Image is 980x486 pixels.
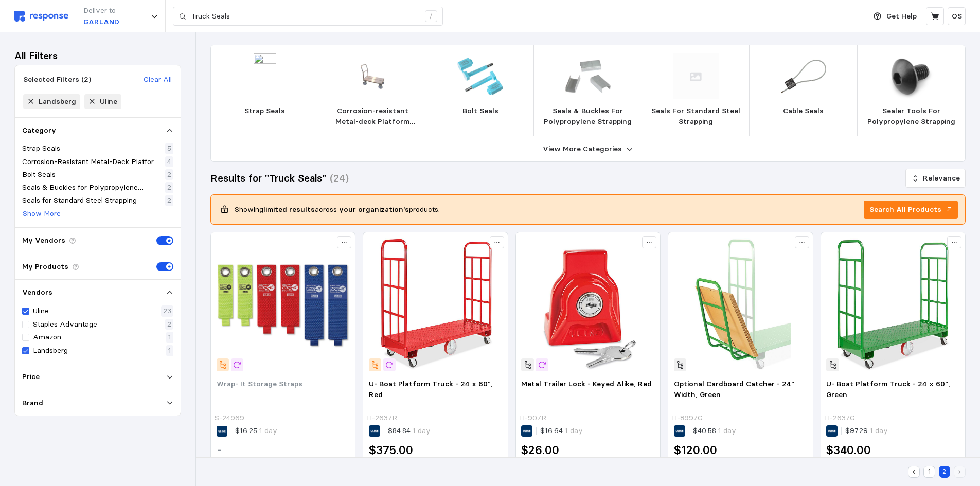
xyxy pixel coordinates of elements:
span: U- Boat Platform Truck - 24 x 60", Green [826,379,950,400]
h2: $26.00 [521,442,559,458]
p: Strap Seals [244,105,285,117]
b: your organization's [339,205,409,214]
p: Landsberg [33,345,68,356]
p: Get Help [886,11,917,22]
img: H-907R [521,238,654,371]
p: H-8997G [672,412,703,424]
p: $84.84 [388,425,431,437]
p: Brand [22,398,43,409]
div: / [425,10,437,23]
span: 1 day [868,426,888,435]
p: Sealer Tools For Polypropylene Strapping [866,105,957,128]
img: H-2637G [826,238,959,371]
p: Corrosion-Resistant Metal-Deck Platform Trucks [22,156,163,168]
p: Search All Products [869,204,941,215]
img: 795260.webp [565,53,611,99]
button: Search All Products [864,201,958,219]
p: S-24969 [215,412,244,424]
p: Bolt Seals [462,105,498,117]
button: Relevance [905,169,966,188]
p: Seals for Standard Steel Strapping [22,195,137,206]
img: S-24969 [217,238,350,371]
div: Selected Filters (2) [23,74,91,85]
img: H-8997G [674,238,807,371]
p: Corrosion-resistant Metal-deck Platform Trucks [327,105,418,128]
span: Optional Cardboard Catcher - 24" Width, Green [674,379,794,400]
img: svg%3e [14,11,68,22]
p: View More Categories [543,143,622,155]
h3: Results for "Truck Seals" [210,171,326,185]
p: 1 [168,345,171,356]
b: limited results [263,205,315,214]
p: Category [22,125,56,136]
h2: - [217,442,222,458]
p: Cable Seals [783,105,824,117]
p: My Vendors [22,235,65,246]
p: H-2637R [367,412,397,424]
h2: $340.00 [826,442,871,458]
input: Search for a product name or SKU [191,7,419,26]
p: 2 [167,182,171,193]
span: 1 day [716,426,736,435]
p: My Products [22,261,68,273]
p: Seals & Buckles for Polypropylene Strapping [22,182,163,193]
p: $16.64 [540,425,583,437]
button: 2 [939,466,951,478]
span: Metal Trailer Lock - Keyed Alike, Red [521,379,652,388]
h2: $375.00 [369,442,413,458]
p: Seals & Buckles For Polypropylene Strapping [542,105,633,128]
img: 670490BK.webp [781,53,827,99]
p: 2 [167,195,171,206]
p: 2 [167,319,171,330]
button: Show More [22,208,61,220]
img: 670487BL.webp [457,53,503,99]
p: 2 [167,169,171,181]
img: H-2637R [369,238,502,371]
p: Seals For Standard Steel Strapping [650,105,741,128]
p: GARLAND [83,16,119,28]
span: U- Boat Platform Truck - 24 x 60", Red [369,379,493,400]
p: Vendors [22,287,52,298]
h2: $120.00 [674,442,717,458]
span: 1 day [563,426,583,435]
p: $16.25 [235,425,277,437]
p: $97.29 [845,425,888,437]
p: Relevance [923,173,960,184]
p: Amazon [33,332,61,343]
p: Clear All [144,74,172,85]
p: $40.58 [693,425,736,437]
p: Showing across products. [235,204,440,215]
p: Show More [23,208,61,220]
span: 1 day [257,426,277,435]
p: 4 [167,156,171,168]
p: Price [22,371,40,383]
span: Wrap- It Storage Straps [217,379,302,388]
img: svg%3e [673,53,719,99]
button: OS [948,7,966,25]
p: H-2637G [825,412,855,424]
img: 38TK46_AS01 [242,53,288,99]
button: Clear All [143,74,172,86]
p: Bolt Seals [22,169,56,181]
button: 1 [923,466,935,478]
h3: All Filters [14,49,58,63]
p: Staples Advantage [33,319,97,330]
p: H-907R [520,412,546,424]
button: View More Categories [211,136,965,161]
h3: (24) [330,171,349,185]
img: PRV_P20836T.webp [350,53,396,99]
p: 5 [167,143,171,154]
p: 23 [163,305,171,317]
img: H-57-1214 [888,53,934,99]
p: 1 [168,332,171,343]
div: Uline [100,96,117,107]
p: Deliver to [83,5,119,16]
span: 1 day [411,426,431,435]
button: Get Help [867,7,923,26]
p: Uline [33,305,49,317]
div: Landsberg [39,96,76,107]
p: OS [952,11,962,22]
p: Strap Seals [22,143,60,154]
